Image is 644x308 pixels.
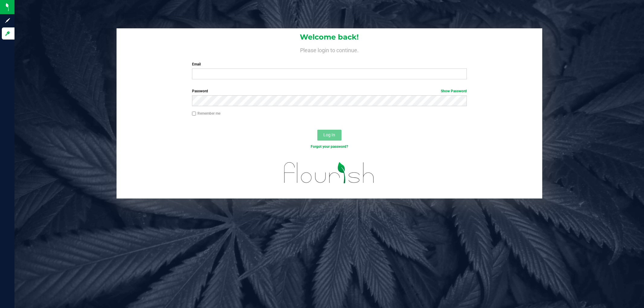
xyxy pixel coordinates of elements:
[5,30,11,37] inline-svg: Log in
[192,62,467,67] label: Email
[117,33,542,41] h1: Welcome back!
[5,17,11,24] inline-svg: Sign up
[117,46,542,53] h4: Please login to continue.
[192,112,196,116] input: Remember me
[323,132,335,137] span: Log In
[311,144,348,149] a: Forgot your password?
[192,111,220,116] label: Remember me
[317,130,341,141] button: Log In
[441,89,467,93] a: Show Password
[276,156,383,190] img: flourish_logo.svg
[192,89,208,93] span: Password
